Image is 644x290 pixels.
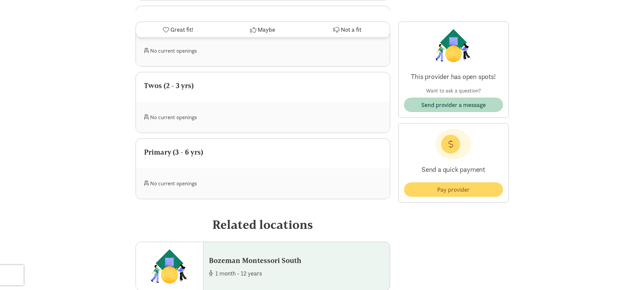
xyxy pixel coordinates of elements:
button: Not a fit [305,22,389,37]
div: Primary (3 - 6 yrs) [144,147,382,158]
span: Not a fit [341,25,361,34]
p: Send a quick payment [404,159,503,180]
span: Pay provider [437,185,470,194]
div: Pre-Primary (1 yr 6 mos - 3 yrs) [144,14,382,25]
div: Bozeman Montessori South [209,255,301,266]
button: Maybe [220,22,305,37]
div: No current openings [144,44,263,58]
div: No current openings [144,176,263,191]
span: Maybe [258,25,275,34]
div: Twos (2 - 3 yrs) [144,80,382,91]
p: Want to ask a question? [404,87,503,95]
img: Bozeman Montessori South logo [149,247,190,285]
button: Send provider a message [404,98,503,112]
p: This provider has open spots! [404,72,503,81]
span: Send provider a message [421,100,486,109]
span: Great fit! [170,25,193,34]
div: Related locations [136,215,390,234]
div: 1 month - 12 years [209,268,301,278]
div: No current openings [144,110,263,125]
button: Great fit! [136,22,220,37]
img: Provider logo [434,27,473,64]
